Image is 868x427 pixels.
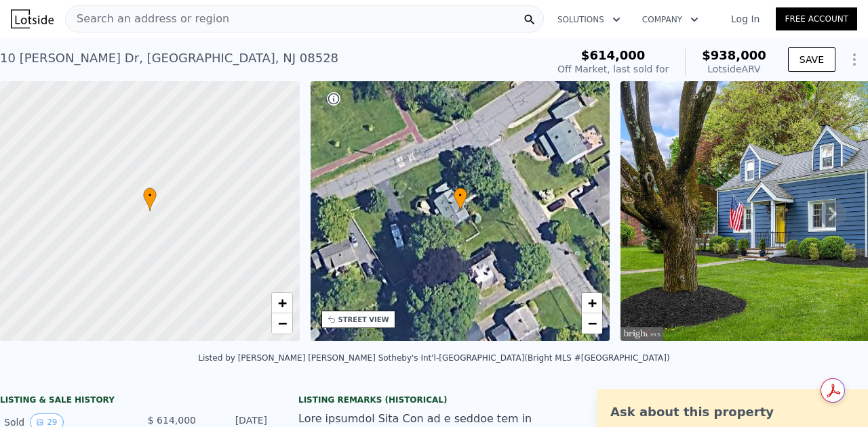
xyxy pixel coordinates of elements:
div: Lotside ARV [702,62,766,76]
span: + [588,294,597,311]
button: Show Options [841,46,868,73]
a: Free Account [776,7,857,30]
div: • [454,187,467,211]
a: Zoom out [272,313,292,334]
span: $614,000 [581,48,646,62]
button: Solutions [547,7,631,32]
img: Lotside [11,9,54,28]
a: Log In [715,12,776,26]
span: Search an address or region [66,11,229,27]
div: Listed by [PERSON_NAME] [PERSON_NAME] Sotheby's Int'l-[GEOGRAPHIC_DATA] (Bright MLS #[GEOGRAPHIC_... [198,353,669,363]
span: $ 614,000 [148,415,196,426]
div: • [143,187,157,211]
a: Zoom in [582,293,602,313]
div: Ask about this property [610,403,854,422]
span: • [454,189,467,202]
a: Zoom in [272,293,292,313]
span: − [588,315,597,332]
span: • [143,189,157,202]
a: Zoom out [582,313,602,334]
button: SAVE [788,47,835,72]
div: STREET VIEW [338,315,389,325]
div: Off Market, last sold for [557,62,669,76]
button: Company [631,7,709,32]
span: + [277,294,286,311]
div: Listing Remarks (Historical) [298,395,570,405]
span: − [277,315,286,332]
span: $938,000 [702,48,766,62]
